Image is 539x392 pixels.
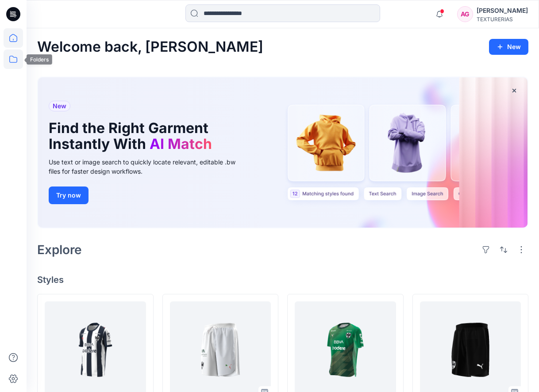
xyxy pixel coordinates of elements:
span: New [53,101,66,111]
button: New [489,39,528,55]
div: TEXTURERIAS [477,16,528,23]
h2: Explore [37,243,82,257]
button: Try now [49,186,89,204]
h2: Welcome back, [PERSON_NAME] [37,39,263,55]
span: AI Match [150,135,212,152]
div: AG [457,6,473,22]
h1: Find the Right Garment Instantly With [49,120,235,152]
h4: Styles [37,274,528,285]
div: [PERSON_NAME] [477,5,528,16]
div: Use text or image search to quickly locate relevant, editable .bw files for faster design workflows. [49,157,248,176]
